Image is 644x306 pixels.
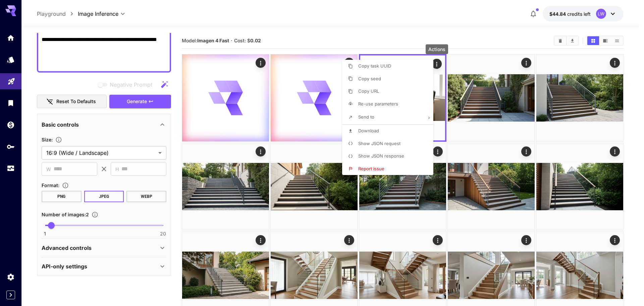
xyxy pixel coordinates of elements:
span: Show JSON response [358,153,404,159]
span: Send to [358,114,374,120]
span: Report issue [358,166,384,171]
span: Copy task UUID [358,63,391,69]
span: Copy seed [358,76,381,81]
span: Download [358,128,379,133]
span: Show JSON request [358,141,400,146]
span: Copy URL [358,88,379,94]
span: Re-use parameters [358,101,398,106]
div: Actions [426,44,448,54]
